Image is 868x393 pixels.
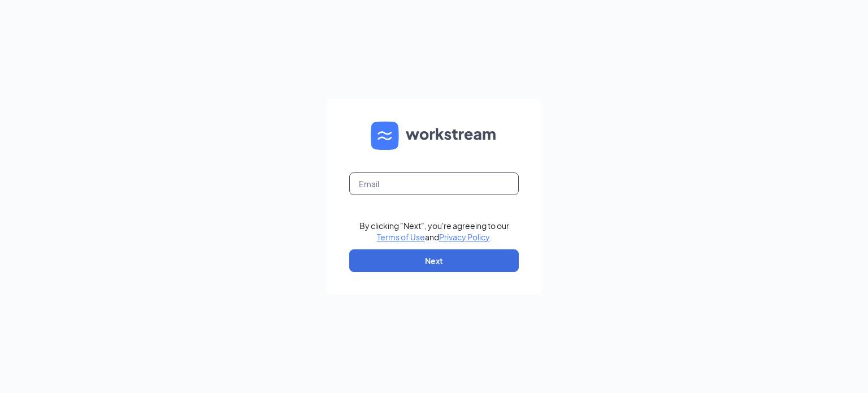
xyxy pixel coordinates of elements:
[349,172,519,195] input: Email
[359,220,509,243] div: By clicking "Next", you're agreeing to our and .
[377,232,425,242] a: Terms of Use
[371,122,497,150] img: WS logo and Workstream text
[349,249,519,272] button: Next
[439,232,489,242] a: Privacy Policy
